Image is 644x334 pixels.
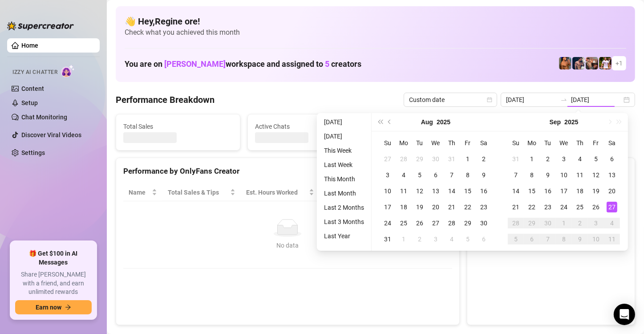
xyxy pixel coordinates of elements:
span: 5 [325,59,329,69]
a: Content [21,85,44,92]
span: Messages Sent [387,122,496,131]
a: Settings [21,149,45,156]
div: No data [132,240,443,250]
img: Osvaldo [586,57,598,69]
h1: You are on workspace and assigned to creators [125,59,361,69]
span: swap-right [560,96,567,103]
a: Chat Monitoring [21,114,67,121]
th: Chat Conversion [379,184,452,201]
button: Earn nowarrow-right [15,300,92,314]
input: Start date [506,95,557,105]
span: Name [129,187,150,197]
span: Earn now [36,304,61,311]
span: Chat Conversion [384,187,439,197]
th: Total Sales & Tips [162,184,241,201]
span: Active Chats [255,122,365,131]
div: Open Intercom Messenger [614,304,635,325]
h4: Performance Breakdown [116,94,215,106]
img: Hector [599,57,612,69]
span: Izzy AI Chatter [12,68,57,77]
a: Discover Viral Videos [21,131,81,138]
th: Sales / Hour [320,184,379,201]
span: Total Sales & Tips [168,187,228,197]
span: Share [PERSON_NAME] with a friend, and earn unlimited rewards [15,270,92,297]
div: Performance by OnlyFans Creator [123,165,452,177]
span: calendar [487,97,492,102]
div: Est. Hours Worked [246,187,307,197]
img: Axel [572,57,585,69]
span: Check what you achieved this month [125,28,626,37]
span: 🎁 Get $100 in AI Messages [15,249,92,267]
img: JG [559,57,571,69]
span: Total Sales [123,122,233,131]
span: Custom date [409,93,492,106]
span: Sales / Hour [325,187,367,197]
span: to [560,96,567,103]
span: arrow-right [65,304,71,310]
img: AI Chatter [61,65,75,77]
span: [PERSON_NAME] [164,59,226,69]
a: Home [21,42,38,49]
img: logo-BBDzfeDw.svg [7,21,74,30]
span: + 1 [616,58,623,68]
div: Sales by OnlyFans Creator [474,165,628,177]
h4: 👋 Hey, Regine ore ! [125,15,626,28]
input: End date [571,95,622,105]
th: Name [123,184,162,201]
a: Setup [21,99,38,106]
